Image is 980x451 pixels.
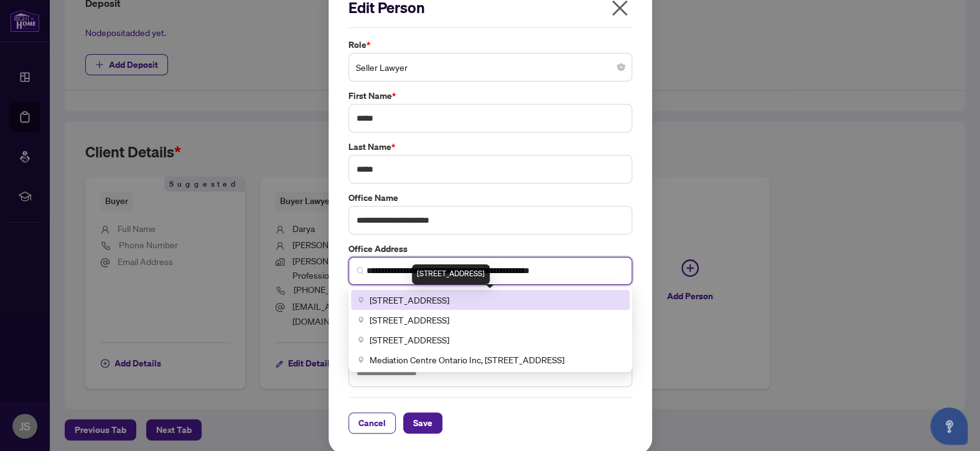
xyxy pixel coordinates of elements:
div: [STREET_ADDRESS] [412,264,490,284]
span: [STREET_ADDRESS] [370,333,449,346]
span: [STREET_ADDRESS] [370,313,449,327]
span: close-circle [617,63,625,71]
label: First Name [348,89,632,103]
span: Mediation Centre Ontario Inc, [STREET_ADDRESS] [370,353,564,366]
label: Last Name [348,140,632,154]
label: Office Name [348,191,632,205]
span: Cancel [358,413,386,433]
button: Cancel [348,412,396,434]
span: [STREET_ADDRESS] [370,293,449,307]
label: Role [348,38,632,52]
label: Office Address [348,242,632,256]
span: Save [413,413,432,433]
button: Open asap [930,407,968,445]
img: search_icon [357,267,364,274]
button: Save [403,412,442,434]
span: Seller Lawyer [356,55,625,79]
